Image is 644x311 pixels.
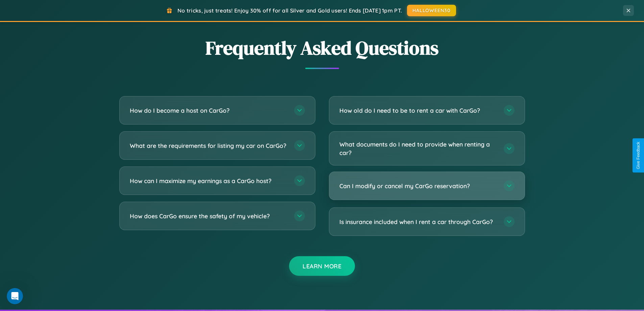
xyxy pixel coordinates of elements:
[130,141,287,150] h3: What are the requirements for listing my car on CarGo?
[339,218,497,226] h3: Is insurance included when I rent a car through CarGo?
[130,106,287,115] h3: How do I become a host on CarGo?
[119,35,525,61] h2: Frequently Asked Questions
[339,182,497,190] h3: Can I modify or cancel my CarGo reservation?
[407,5,456,16] button: HALLOWEEN30
[636,142,641,169] div: Give Feedback
[7,288,23,304] iframe: Intercom live chat
[130,177,287,185] h3: How can I maximize my earnings as a CarGo host?
[130,212,287,220] h3: How does CarGo ensure the safety of my vehicle?
[177,7,402,14] span: No tricks, just treats! Enjoy 30% off for all Silver and Gold users! Ends [DATE] 1pm PT.
[339,106,497,115] h3: How old do I need to be to rent a car with CarGo?
[339,140,497,157] h3: What documents do I need to provide when renting a car?
[289,256,355,276] button: Learn More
